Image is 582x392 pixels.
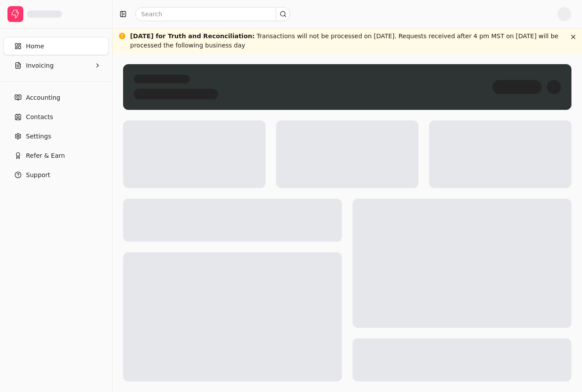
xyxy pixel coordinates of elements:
span: [DATE] for Truth and Reconciliation : [130,33,255,40]
span: Home [26,42,44,51]
span: Settings [26,132,51,141]
a: Contacts [4,108,109,126]
span: Accounting [26,93,60,102]
a: Settings [4,127,109,145]
span: Refer & Earn [26,151,65,160]
input: Search [135,7,290,21]
div: Transactions will not be processed on [DATE]. Requests received after 4 pm MST on [DATE] will be ... [130,32,564,50]
a: Accounting [4,89,109,106]
button: Invoicing [4,57,109,74]
span: Invoicing [26,61,54,70]
button: Support [4,166,109,184]
span: Support [26,171,50,180]
button: Refer & Earn [4,147,109,164]
span: Contacts [26,113,53,122]
a: Home [4,37,109,55]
